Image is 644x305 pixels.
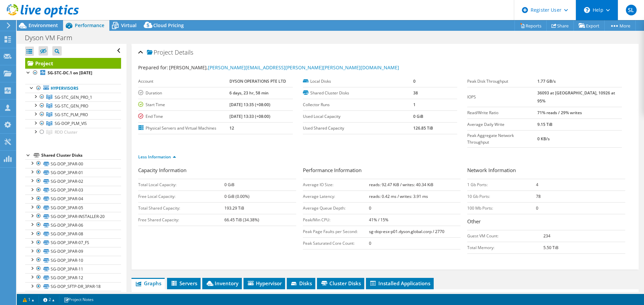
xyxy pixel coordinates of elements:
label: Account [138,78,229,85]
b: 9.15 TiB [537,122,552,127]
label: Used Shared Capacity [303,125,413,132]
a: Less Information [138,154,176,160]
a: Hypervisors [25,84,121,93]
span: Cluster Disks [320,280,361,287]
a: Project [25,58,121,69]
a: 1 [18,295,39,304]
span: Disks [290,280,312,287]
td: Total Memory: [467,242,543,253]
a: SG-STC_GEN_PRO [25,101,121,110]
a: Export [574,20,605,31]
b: 0 [413,78,416,84]
b: 0 [369,240,371,246]
td: Average Queue Depth: [303,202,369,214]
label: Read/Write Ratio [467,109,537,116]
h1: Dyson VM Farm [22,34,83,42]
b: 38 [413,90,418,96]
a: SG-DOP_3PAR-05 [25,203,121,212]
b: 0 KB/s [537,136,550,142]
a: More [604,20,636,31]
b: 5.50 TiB [543,245,558,250]
span: SG-STC_PLM_PRO [55,112,88,118]
td: 1 Gb Ports: [467,179,536,190]
a: SG-DOP_3PAR-07_FS [25,238,121,247]
label: Duration [138,90,229,96]
a: SG-DOP_3PAR-12 [25,273,121,282]
b: 0 [536,205,538,211]
label: Peak Aggregate Network Throughput [467,132,537,146]
svg: \n [584,7,590,13]
a: Project Notes [59,295,98,304]
span: SG-DOP_PLM_VIS [55,121,87,126]
span: Cloud Pricing [153,22,184,28]
h3: Capacity Information [138,166,296,175]
td: 10 Gb Ports: [467,190,536,202]
b: 78 [536,194,541,199]
b: sg-dop-esx-p01.dyson.global.corp / 2770 [369,229,444,234]
td: Free Local Capacity: [138,190,224,202]
a: SG-DOP_PLM_VIS [25,119,121,128]
td: 100 Mb Ports: [467,202,536,214]
label: Collector Runs [303,101,413,108]
b: SG-STC-DC.1 on [DATE] [48,70,92,76]
a: SG-DOP_3PAR-10 [25,256,121,264]
label: Used Local Capacity [303,113,413,120]
span: Hypervisor [247,280,282,287]
td: Peak Page Faults per Second: [303,226,369,237]
a: SG-DOP_3PAR-03 [25,186,121,195]
b: DYSON OPERATIONS PTE LTD [229,78,286,84]
b: 234 [543,233,550,239]
td: Peak/Min CPU: [303,214,369,226]
label: Prepared for: [138,64,168,71]
a: SG-DOP_3PAR-08 [25,230,121,238]
span: Performance [75,22,104,28]
b: 4 [536,182,538,187]
span: Project [147,49,173,56]
b: 0 [369,205,371,211]
label: Average Daily Write [467,121,537,128]
label: End Time [138,113,229,120]
span: Installed Applications [369,280,430,287]
b: 36093 at [GEOGRAPHIC_DATA], 10926 at 95% [537,90,615,104]
a: SG-STC_GEN_PRO_1 [25,93,121,101]
b: reads: 0.42 ms / writes: 3.91 ms [369,194,428,199]
h3: Other [467,218,625,227]
b: 71% reads / 29% writes [537,110,582,116]
span: RDD Cluster [55,129,77,135]
label: Local Disks [303,78,413,85]
b: 66.45 TiB (34.38%) [224,217,259,223]
label: Physical Servers and Virtual Machines [138,125,229,132]
a: SG-DOP_3PAR-01 [25,168,121,177]
b: [DATE] 13:35 (+08:00) [229,102,270,107]
h3: Network Information [467,166,625,175]
b: 6 days, 23 hr, 58 min [229,90,269,96]
span: Environment [29,22,58,28]
a: SG-DOP_3PAR-04 [25,195,121,203]
h3: Performance Information [303,166,461,175]
label: IOPS [467,94,537,100]
td: Peak Saturated Core Count: [303,237,369,249]
a: SG-DOP_3PAR-09 [25,247,121,256]
td: Total Local Capacity: [138,179,224,190]
td: Average Latency: [303,190,369,202]
td: Total Shared Capacity: [138,202,224,214]
b: 126.85 TiB [413,125,433,131]
b: 193.29 TiB [224,205,244,211]
span: Inventory [206,280,238,287]
a: SG-DOP_3PAR-INSTALLER-20 [25,212,121,221]
a: SG-DOP_3PAR-06 [25,221,121,229]
span: Servers [170,280,197,287]
a: SG-DOP_3PAR-00 [25,159,121,168]
b: 0 GiB (0.00%) [224,194,250,199]
b: 1 [413,102,416,107]
span: Virtual [121,22,137,28]
b: 12 [229,125,234,131]
b: 41% / 15% [369,217,388,223]
a: SG-DOP_3PAR-02 [25,177,121,185]
a: SG-DOP_SFTP-DR_3PAR-18 [25,282,121,291]
a: Reports [515,20,547,31]
b: 1.77 GB/s [537,78,556,84]
a: RDD Cluster [25,128,121,137]
td: Guest VM Count: [467,230,543,242]
span: Graphs [135,280,161,287]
